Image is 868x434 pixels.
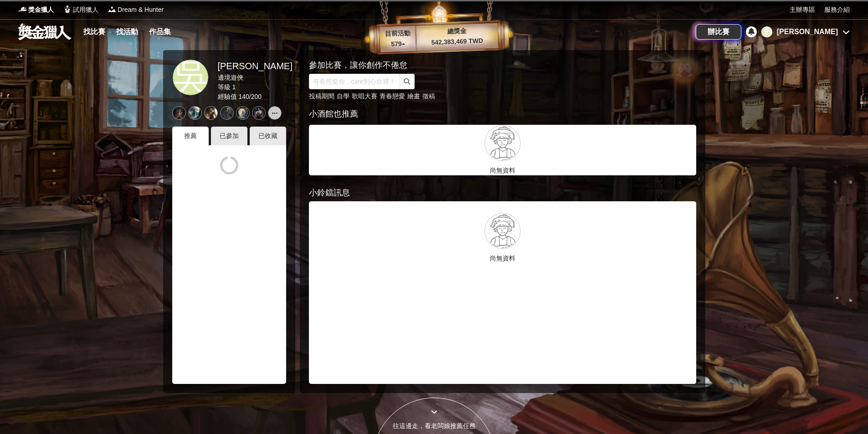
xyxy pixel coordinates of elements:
[352,92,377,100] a: 歌唱大賽
[218,93,237,100] span: 經驗值
[18,5,27,14] img: Logo
[28,5,54,15] span: 獎金獵人
[108,5,164,15] a: LogoDream & Hunter
[18,5,54,15] a: Logo獎金獵人
[824,5,850,15] a: 服務介紹
[407,92,420,100] a: 繪畫
[232,83,236,91] span: 1
[416,36,498,48] p: 542,383,469 TWD
[73,5,98,15] span: 試用獵人
[416,25,498,37] p: 總獎金
[380,92,405,100] a: 青春戀愛
[309,166,696,175] p: 尚無資料
[379,28,416,39] p: 目前活動
[63,5,72,14] img: Logo
[211,127,247,145] div: 已參加
[337,92,349,100] a: 自學
[761,26,772,37] div: 吳
[80,26,109,38] a: 找比賽
[309,59,664,71] div: 參加比賽，讓你創作不倦怠
[380,39,416,50] p: 579 ▴
[373,421,495,431] div: 往這邊走，看老闆娘推薦任務
[218,59,293,73] div: [PERSON_NAME]
[172,59,209,96] a: 吳
[790,5,815,15] a: 主辦專區
[422,92,435,100] a: 徵稿
[777,26,838,37] div: [PERSON_NAME]
[172,127,209,145] div: 推薦
[250,127,286,145] div: 已收藏
[118,5,164,15] span: Dream & Hunter
[108,5,117,14] img: Logo
[113,26,142,38] a: 找活動
[316,254,689,263] p: 尚無資料
[63,5,98,15] a: Logo試用獵人
[309,187,696,199] div: 小鈴鐺訊息
[696,24,741,40] a: 辦比賽
[145,26,175,38] a: 作品集
[218,73,293,82] div: 邊境遊俠
[238,93,262,100] span: 140 / 200
[218,83,231,91] span: 等級
[309,108,696,120] div: 小酒館也推薦
[309,92,334,100] a: 投稿期間
[309,74,400,89] input: 有長照挺你，care到心坎裡！青春出手，拍出照顧 影音徵件活動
